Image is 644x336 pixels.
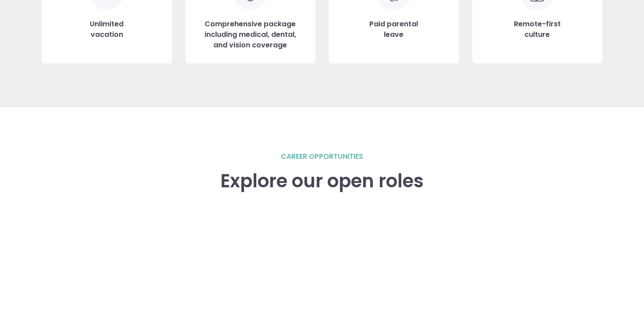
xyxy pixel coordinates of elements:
h3: Comprehensive package including medical, dental, and vision coverage [198,19,302,50]
h3: Unlimited vacation [90,19,124,40]
h3: Explore our open roles [220,171,424,192]
h3: Remote-first culture [514,19,561,40]
h3: Paid parental leave [369,19,418,40]
h2: career opportunities [281,151,363,162]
